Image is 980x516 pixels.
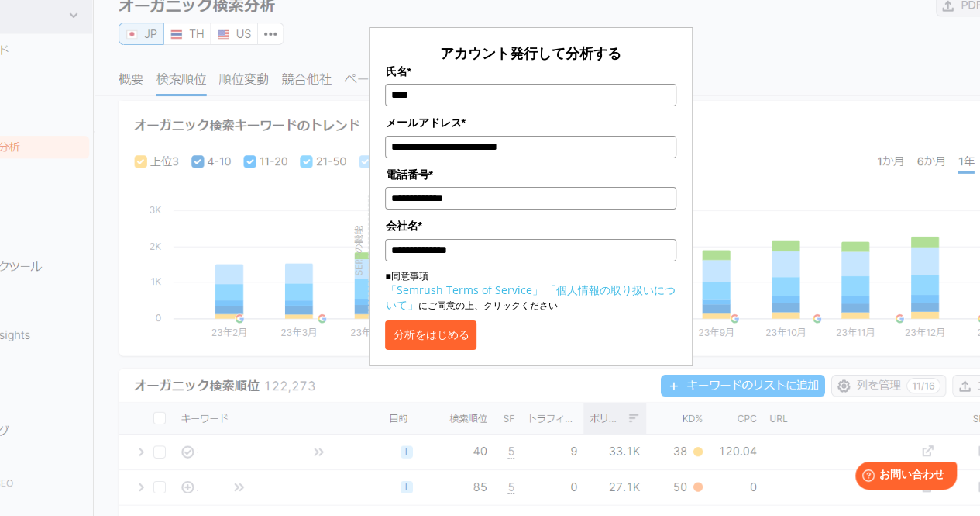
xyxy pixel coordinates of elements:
[385,269,676,313] p: ■同意事項 にご同意の上、クリックください
[385,320,476,350] button: 分析をはじめる
[385,282,675,312] a: 「個人情報の取り扱いについて」
[842,455,963,499] iframe: Help widget launcher
[440,43,621,62] span: アカウント発行して分析する
[385,282,542,297] a: 「Semrush Terms of Service」
[385,114,676,131] label: メールアドレス*
[385,166,676,183] label: 電話番号*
